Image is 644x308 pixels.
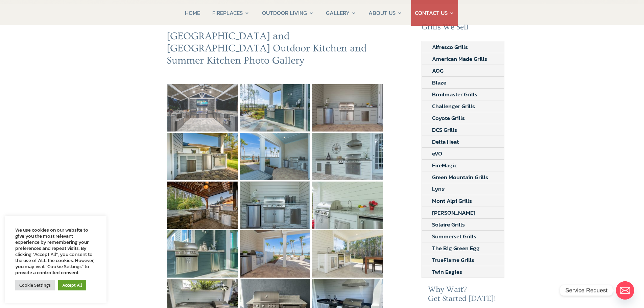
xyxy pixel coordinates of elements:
h2: Grills We Sell [422,23,505,35]
h2: Why Wait? Get Started [DATE]! [428,285,498,307]
a: Green Mountain Grills [422,171,498,183]
a: eVO [422,148,452,159]
a: DCS Grills [422,124,467,136]
img: 1 [240,84,311,132]
a: Blaze [422,77,456,88]
img: 6 [167,182,238,229]
h2: [GEOGRAPHIC_DATA] and [GEOGRAPHIC_DATA] Outdoor Kitchen and Summer Kitchen Photo Gallery [167,30,384,70]
a: AOG [422,65,454,76]
a: Mont Alpi Grills [422,195,482,207]
img: 3 [167,133,238,180]
img: 4 [240,133,311,180]
a: American Made Grills [422,53,497,65]
a: Cookie Settings [15,280,55,290]
div: We use cookies on our website to give you the most relevant experience by remembering your prefer... [15,227,96,276]
img: 2 [312,84,383,132]
a: Twin Eagles [422,266,472,278]
a: Solaire Grills [422,219,475,230]
a: Lynx [422,183,455,195]
a: Challenger Grills [422,100,485,112]
a: [PERSON_NAME] [422,207,485,218]
a: Delta Heat [422,136,469,147]
img: 7 [240,182,311,229]
a: The Big Green Egg [422,242,490,254]
a: Coyote Grills [422,112,475,124]
img: 9 [167,230,238,278]
a: Accept All [58,280,86,290]
img: 30 [167,84,238,132]
a: TrueFlame Grills [422,254,484,266]
img: 10 [240,230,311,278]
a: Summerset Grills [422,231,486,242]
a: Alfresco Grills [422,41,478,53]
a: Broilmaster Grills [422,89,487,100]
img: 5 [312,133,383,180]
img: 11 [312,230,383,278]
a: FireMagic [422,160,467,171]
img: 8 [312,182,383,229]
a: Email [616,281,634,300]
